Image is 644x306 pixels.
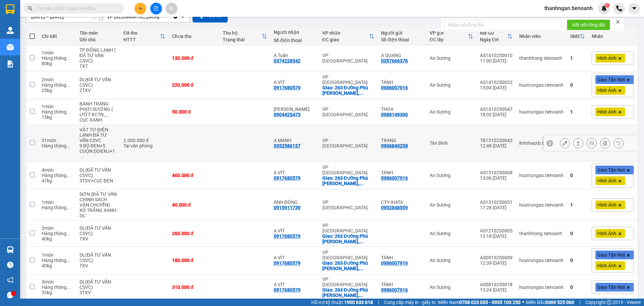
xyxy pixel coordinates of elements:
[480,53,513,58] div: AS1410250010
[120,28,169,45] th: Toggle SortBy
[606,3,608,8] span: 1
[223,30,262,36] div: Thu hộ
[274,138,316,143] div: A MẠNH
[274,143,301,148] div: 0352586137
[42,115,73,120] div: 15 kg
[359,239,363,244] span: ...
[154,6,158,11] span: file-add
[33,4,98,18] span: VP [GEOGRAPHIC_DATA]
[430,30,468,36] div: VP gửi
[480,255,513,260] div: AS0910250009
[381,53,423,58] div: A QUANG
[605,3,609,8] sup: 1
[381,58,408,63] div: 0357666376
[123,143,165,148] div: Tại văn phòng
[42,236,73,242] div: 40 kg
[570,82,585,88] div: 0
[480,80,513,85] div: AS1410250022
[274,287,301,293] div: 0917680579
[381,287,408,293] div: 0986007916
[319,28,378,45] th: Toggle SortBy
[480,37,507,42] div: Ngày ĐH
[381,143,408,148] div: 0906840258
[359,293,363,298] span: ...
[480,138,513,143] div: TB1310250043
[42,258,73,263] div: Hàng thông thường
[274,260,301,266] div: 0917680579
[616,5,622,11] img: phone-icon
[311,299,373,306] span: Hỗ trợ kỹ thuật:
[570,55,585,61] div: 1
[42,252,73,258] div: 1 món
[359,181,363,186] span: ...
[7,277,13,283] span: notification
[172,34,216,39] div: Chưa thu
[172,109,216,115] div: 50.000 đ
[79,143,117,159] div: 9 BÓ ĐEN+5 CUỘN DDIENJ+1 CUỘN TRÒN+9T VÀNG CHỮ XANH+1T TRẮNG CHỮ ĐỎ
[79,37,117,42] div: Ghi chú
[138,6,143,11] span: plus
[274,228,316,233] div: A VÍT
[79,47,117,63] div: TP ĐÔNG LẠNH ( ĐÃ TƯ VẤN CSVC)
[79,117,117,123] div: CỤC XANH
[567,28,588,45] th: Toggle SortBy
[322,175,374,186] div: Giao: 263 Đường Phù Đổng Thiên Vương, Phường 8, Đà Lạt, Lâm Đồng
[33,4,98,18] span: Gửi:
[572,21,605,29] span: Kết nối tổng đài
[42,55,73,61] div: Hàng thông thường
[480,170,513,175] div: AS1310250008
[79,154,84,159] span: ...
[7,262,13,268] span: question-circle
[79,252,117,263] div: DL(ĐÃ TƯ VẤN CSVC)
[519,82,563,88] div: huutrungas.tienoanh
[274,233,301,239] div: 0917680579
[480,58,513,63] div: 11:00 [DATE]
[628,3,640,14] button: caret-down
[545,300,574,305] strong: 0369 525 060
[33,19,91,25] span: A TRUNG - 0819099799
[459,300,521,305] strong: 0708 023 035 - 0935 103 250
[322,30,369,36] div: VP nhận
[607,300,611,305] span: copyright
[430,231,473,236] div: An Sương
[42,231,73,236] div: Hàng thông thường
[322,276,374,287] div: VP [GEOGRAPHIC_DATA]
[381,175,408,181] div: 0986007916
[381,200,423,205] div: CTY IHATA
[322,287,374,298] div: Giao: 263 Đường Phù Đổng Thiên Vương, Phường 8, Đà Lạt, Lâm Đồng
[79,101,117,117] div: BÁNH TRÁNG PHƠI SƯƠNG ( ƯỚT KCTN _
[480,260,513,266] div: 12:39 [DATE]
[480,200,513,205] div: AS1310250051
[274,205,301,210] div: 0915911739
[570,202,585,208] div: 1
[39,39,78,44] span: 08:45:06 [DATE]
[570,34,580,39] div: SMS
[274,200,316,205] div: ANH ĐÔNG
[6,4,14,14] img: logo-vxr
[322,200,374,210] div: VP [GEOGRAPHIC_DATA]
[597,230,616,236] span: Hình Ảnh
[42,290,73,295] div: 33 kg
[322,138,374,148] div: VP [GEOGRAPHIC_DATA]
[430,82,473,88] div: An Sương
[597,87,616,93] span: Hình Ảnh
[601,5,607,11] img: icon-new-feature
[322,106,374,117] div: VP [GEOGRAPHIC_DATA]
[322,74,374,85] div: VP [GEOGRAPHIC_DATA]
[79,63,117,69] div: TXT
[42,200,73,205] div: 1 món
[274,53,316,58] div: A Tuấn
[381,282,423,287] div: TÁNH
[519,34,563,39] div: Nhân viên
[381,260,408,266] div: 0986007916
[42,279,73,285] div: 3 món
[79,263,117,268] div: TXV
[560,138,570,148] div: Sửa đơn hàng
[570,258,585,263] div: 0
[7,292,13,298] span: message
[79,167,117,178] div: DL(ĐÃ TƯ VẤN CSVC)
[597,77,625,83] span: Giao Tận Nơi
[28,6,33,11] span: search
[79,225,117,236] div: DL(ĐÃ TƯ VẤN CSVC)
[381,112,408,117] div: 0988149300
